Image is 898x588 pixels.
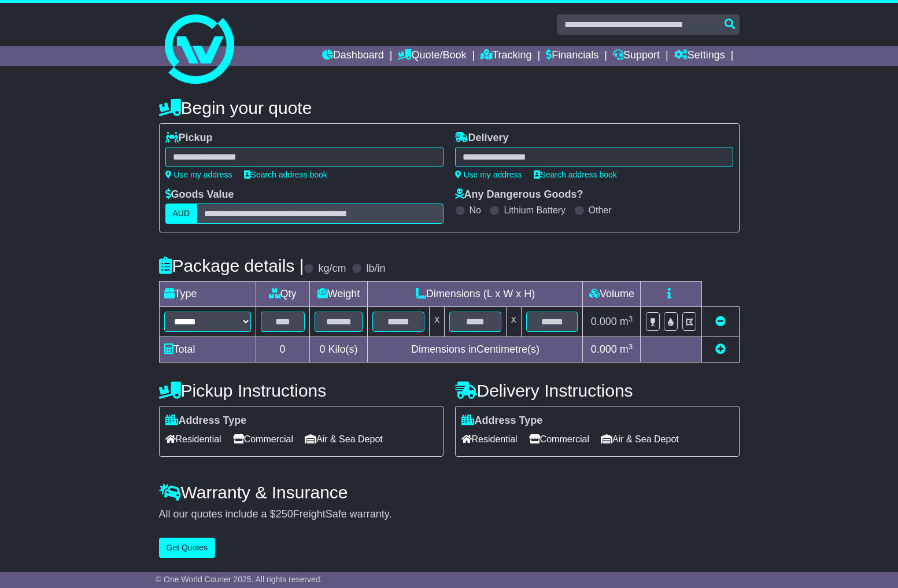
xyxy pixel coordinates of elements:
a: Financials [546,46,598,66]
h4: Package details | [159,256,304,275]
a: Quote/Book [398,46,466,66]
label: Goods Value [165,188,234,201]
span: Commercial [233,430,293,448]
span: m [620,316,633,327]
span: 0 [319,343,325,355]
span: m [620,343,633,355]
span: 0.000 [591,343,617,355]
h4: Delivery Instructions [455,381,740,400]
label: No [470,205,481,216]
label: Any Dangerous Goods? [455,188,583,201]
h4: Begin your quote [159,98,740,117]
td: Kilo(s) [309,337,368,363]
span: 0.000 [591,316,617,327]
a: Search address book [534,170,617,179]
label: Lithium Battery [504,205,566,216]
td: x [506,307,521,337]
button: Get Quotes [159,538,216,558]
span: Residential [461,430,518,448]
span: Residential [165,430,221,448]
sup: 3 [629,315,633,323]
span: Air & Sea Depot [601,430,679,448]
a: Add new item [715,343,726,355]
a: Support [613,46,660,66]
div: All our quotes include a $ FreightSafe warranty. [159,508,740,521]
a: Settings [674,46,725,66]
td: Qty [256,282,309,307]
a: Use my address [455,170,522,179]
h4: Warranty & Insurance [159,483,740,502]
span: Commercial [529,430,589,448]
td: Total [159,337,256,363]
label: Address Type [461,415,543,427]
td: Type [159,282,256,307]
label: AUD [165,204,198,224]
a: Dashboard [322,46,384,66]
label: lb/in [366,262,385,275]
span: © One World Courier 2025. All rights reserved. [156,575,323,584]
td: Weight [309,282,368,307]
td: x [430,307,445,337]
td: Volume [583,282,641,307]
label: Delivery [455,132,509,145]
sup: 3 [629,342,633,351]
a: Use my address [165,170,232,179]
a: Tracking [481,46,531,66]
span: Air & Sea Depot [305,430,383,448]
span: 250 [276,508,293,520]
td: 0 [256,337,309,363]
label: Pickup [165,132,213,145]
a: Remove this item [715,316,726,327]
h4: Pickup Instructions [159,381,444,400]
label: Other [589,205,612,216]
td: Dimensions in Centimetre(s) [368,337,583,363]
label: kg/cm [318,262,346,275]
td: Dimensions (L x W x H) [368,282,583,307]
label: Address Type [165,415,247,427]
a: Search address book [244,170,327,179]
